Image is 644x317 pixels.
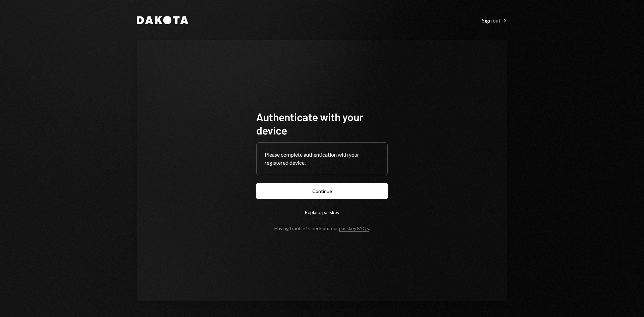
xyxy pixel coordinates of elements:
[339,225,369,232] a: passkey FAQs
[256,183,388,199] button: Continue
[256,110,388,137] h1: Authenticate with your device
[265,151,379,167] div: Please complete authentication with your registered device.
[256,204,388,220] button: Replace passkey
[274,225,370,231] div: Having trouble? Check out our .
[482,16,507,24] a: Sign out
[482,17,507,24] div: Sign out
